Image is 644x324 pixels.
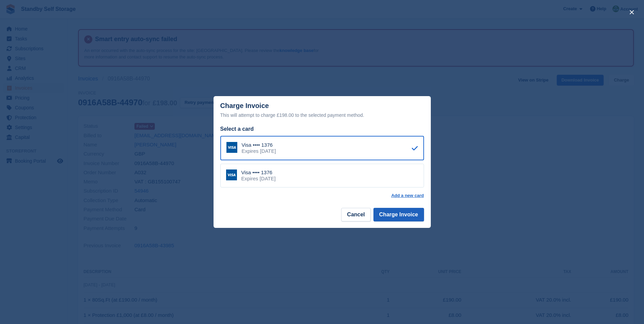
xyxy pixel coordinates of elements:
[626,7,637,18] button: close
[220,111,424,119] div: This will attempt to charge £198.00 to the selected payment method.
[241,169,276,176] div: Visa •••• 1376
[341,208,370,221] button: Cancel
[242,148,276,154] div: Expires [DATE]
[220,125,424,133] div: Select a card
[373,208,424,221] button: Charge Invoice
[391,193,424,198] a: Add a new card
[241,176,276,182] div: Expires [DATE]
[242,142,276,148] div: Visa •••• 1376
[226,142,237,153] img: Visa Logo
[220,102,424,119] div: Charge Invoice
[226,169,237,180] img: Visa Logo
